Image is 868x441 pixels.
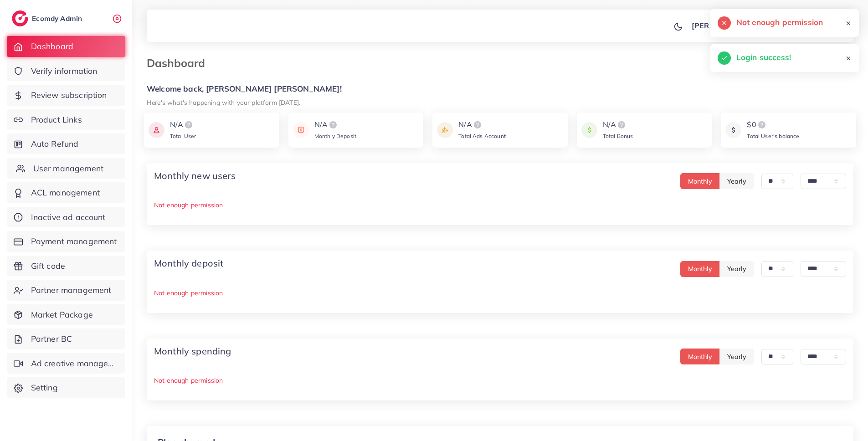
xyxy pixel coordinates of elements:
div: N/A [314,119,356,130]
p: [PERSON_NAME] [PERSON_NAME] [692,20,818,31]
button: Monthly [680,173,720,189]
a: Review subscription [7,85,125,106]
h5: Welcome back, [PERSON_NAME] [PERSON_NAME]! [147,84,853,94]
a: Setting [7,377,125,398]
div: N/A [170,119,196,130]
a: Gift code [7,256,125,277]
h5: Not enough permission [736,16,823,28]
span: Partner management [31,284,112,296]
a: logoEcomdy Admin [12,10,84,26]
a: Dashboard [7,36,125,57]
span: Total User [170,133,196,139]
span: Inactive ad account [31,211,106,223]
img: icon payment [437,119,453,141]
a: Partner BC [7,328,125,349]
h4: Monthly spending [154,346,231,357]
img: logo [183,119,194,130]
span: Total Bonus [603,133,633,139]
span: Product Links [31,114,82,126]
a: Verify information [7,61,125,82]
img: logo [616,119,627,130]
button: Monthly [680,349,720,364]
span: ACL management [31,187,100,199]
h4: Monthly new users [154,170,236,181]
button: Monthly [680,261,720,277]
a: Inactive ad account [7,207,125,228]
span: Dashboard [31,41,73,52]
img: logo [472,119,483,130]
img: icon payment [293,119,309,141]
button: Yearly [719,261,754,277]
a: Product Links [7,109,125,130]
span: Total Ads Account [458,133,506,139]
a: Partner management [7,280,125,301]
h3: Dashboard [147,56,212,70]
a: ACL management [7,182,125,203]
a: Payment management [7,231,125,252]
span: Gift code [31,260,65,272]
img: icon payment [581,119,597,141]
button: Yearly [719,173,754,189]
img: icon payment [149,119,164,141]
span: Verify information [31,65,98,77]
a: Market Package [7,304,125,325]
a: [PERSON_NAME] [PERSON_NAME]avatar [687,16,846,35]
small: Here's what's happening with your platform [DATE]. [147,98,300,106]
img: logo [328,119,339,130]
p: Not enough permission [154,287,846,298]
img: icon payment [725,119,741,141]
span: Setting [31,382,58,394]
a: User management [7,158,125,179]
span: User management [33,163,103,174]
a: Ad creative management [7,353,125,374]
span: Total User’s balance [747,133,799,139]
h2: Ecomdy Admin [32,14,84,23]
h5: Login success! [736,51,791,63]
button: Yearly [719,349,754,364]
span: Partner BC [31,333,72,345]
span: Payment management [31,236,117,247]
a: Auto Refund [7,133,125,154]
div: $0 [747,119,799,130]
span: Market Package [31,309,93,321]
span: Ad creative management [31,358,118,369]
img: logo [12,10,28,26]
span: Auto Refund [31,138,79,150]
div: N/A [603,119,633,130]
span: Monthly Deposit [314,133,356,139]
span: Review subscription [31,89,107,101]
img: logo [756,119,767,130]
h4: Monthly deposit [154,258,223,269]
p: Not enough permission [154,200,846,210]
p: Not enough permission [154,375,846,386]
div: N/A [458,119,506,130]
